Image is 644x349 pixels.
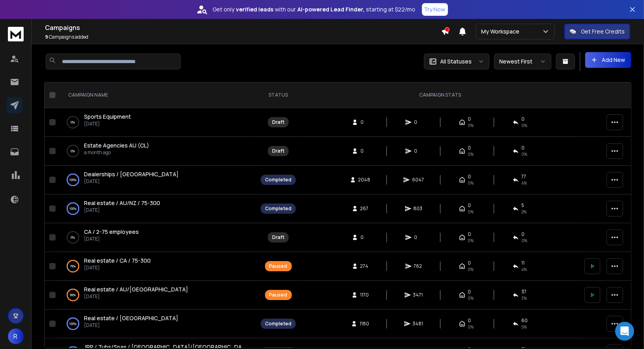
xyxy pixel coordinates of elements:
[564,24,630,39] button: Get Free Credits
[84,286,188,293] a: Real estate / AU/[GEOGRAPHIC_DATA]
[69,176,77,184] p: 100 %
[84,228,139,236] a: CA / 2-75 employees
[468,151,474,157] span: 0%
[360,292,369,298] span: 1170
[71,147,75,155] p: 0 %
[84,121,131,127] p: [DATE]
[256,82,301,108] th: STATUS
[272,119,284,125] div: Draft
[413,292,423,298] span: 3471
[468,122,474,129] span: 0%
[84,113,131,120] span: Sports Equipment
[84,236,139,242] p: [DATE]
[468,324,474,330] span: 0%
[59,108,256,137] td: 0%Sports Equipment[DATE]
[84,149,149,156] p: a month ago
[521,209,526,215] span: 2 %
[414,263,422,269] span: 762
[59,252,256,281] td: 79%Real estate / CA / 75-300[DATE]
[360,205,369,212] span: 267
[360,148,368,154] span: 0
[481,28,523,35] p: My Workspace
[59,223,256,252] td: 0%CA / 2-75 employees[DATE]
[265,205,291,212] div: Completed
[269,263,287,269] div: Paused
[468,260,471,266] span: 0
[59,194,256,223] td: 100%Real estate / AU/NZ / 75-300[DATE]
[84,142,149,149] span: Estate Agencies AU (CL)
[422,3,448,16] button: Try Now
[84,113,131,121] a: Sports Equipment
[468,180,474,186] span: 0%
[521,180,527,186] span: 4 %
[59,166,256,194] td: 100%Dealerships / [GEOGRAPHIC_DATA][DATE]
[272,148,284,154] div: Draft
[45,34,441,40] p: Campaigns added
[521,116,525,122] span: 0
[360,263,369,269] span: 274
[59,310,256,338] td: 100%Real estate / [GEOGRAPHIC_DATA][DATE]
[521,260,525,266] span: 11
[468,237,474,244] span: 0%
[84,199,160,207] span: Real estate / AU/NZ / 75-300
[521,231,525,237] span: 0
[440,58,472,65] p: All Statuses
[84,314,178,322] span: Real estate / [GEOGRAPHIC_DATA]
[84,293,188,300] p: [DATE]
[71,233,75,241] p: 0 %
[45,23,441,32] h1: Campaigns
[84,199,160,207] a: Real estate / AU/NZ / 75-300
[265,177,291,183] div: Completed
[414,234,422,241] span: 0
[521,289,526,295] span: 37
[414,205,423,212] span: 803
[521,151,527,157] span: 0%
[213,6,416,13] p: Get only with our starting at $22/mo
[521,122,527,129] span: 0%
[298,6,365,13] strong: AI-powered Lead Finder,
[521,145,525,151] span: 0
[69,205,77,213] p: 100 %
[84,207,160,213] p: [DATE]
[468,202,471,209] span: 0
[84,257,151,264] span: Real estate / CA / 75-300
[521,174,526,180] span: 77
[521,317,528,324] span: 60
[494,54,551,69] button: Newest First
[8,328,24,344] button: R
[84,170,179,178] a: Dealerships / [GEOGRAPHIC_DATA]
[84,286,188,293] span: Real estate / AU/[GEOGRAPHIC_DATA]
[265,321,291,327] div: Completed
[269,292,287,298] div: Paused
[581,28,625,35] p: Get Free Credits
[84,257,151,265] a: Real estate / CA / 75-300
[59,82,256,108] th: CAMPAIGN NAME
[84,265,151,271] p: [DATE]
[414,148,422,154] span: 0
[272,234,284,241] div: Draft
[360,119,368,125] span: 0
[59,137,256,166] td: 0%Estate Agencies AU (CL)a month ago
[84,142,149,149] a: Estate Agencies AU (CL)
[84,178,179,185] p: [DATE]
[468,116,471,122] span: 0
[424,6,446,13] p: Try Now
[521,237,527,244] span: 0%
[84,314,178,322] a: Real estate / [GEOGRAPHIC_DATA]
[236,6,274,13] strong: verified leads
[521,324,527,330] span: 5 %
[84,228,139,235] span: CA / 2-75 employees
[360,321,369,327] span: 1180
[71,118,75,126] p: 0 %
[585,52,631,68] button: Add New
[521,202,524,209] span: 5
[45,34,48,40] span: 9
[413,321,424,327] span: 3481
[70,262,76,270] p: 79 %
[521,295,527,301] span: 3 %
[468,317,471,324] span: 0
[69,320,77,328] p: 100 %
[468,231,471,237] span: 0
